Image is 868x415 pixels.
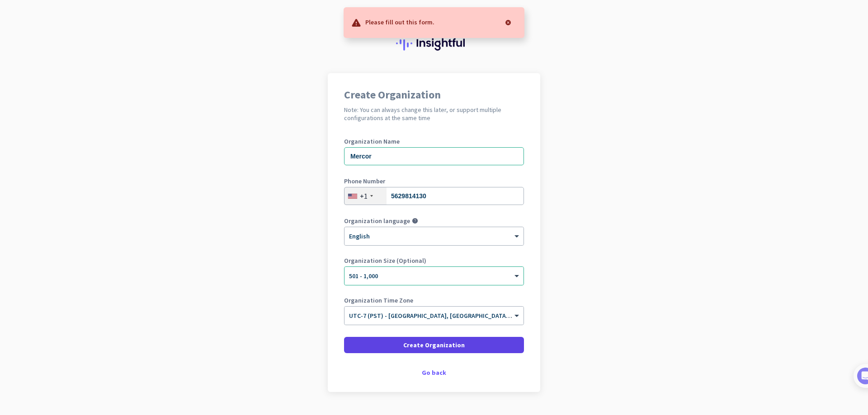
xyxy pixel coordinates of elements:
div: Go back [344,369,524,376]
button: Create Organization [344,337,524,353]
img: Insightful [396,36,472,51]
span: Create Organization [403,340,465,350]
input: 201-555-0123 [344,187,524,205]
label: Organization Time Zone [344,297,524,303]
i: help [412,218,418,224]
h2: Note: You can always change this later, or support multiple configurations at the same time [344,106,524,122]
p: Please fill out this form. [365,17,434,26]
div: +1 [360,191,368,201]
input: What is the name of your organization? [344,147,524,165]
label: Phone Number [344,178,524,184]
h1: Create Organization [344,89,524,100]
label: Organization Size (Optional) [344,257,524,264]
label: Organization language [344,218,410,224]
label: Organization Name [344,138,524,145]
